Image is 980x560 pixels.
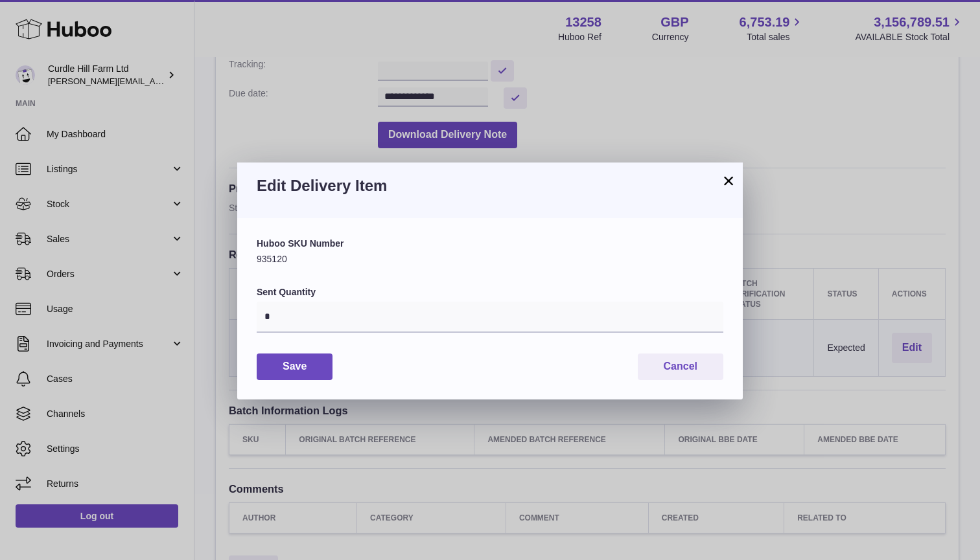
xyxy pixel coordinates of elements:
[257,238,723,250] label: Huboo SKU Number
[257,238,723,265] div: 935120
[638,353,723,380] button: Cancel
[721,173,736,188] button: ×
[257,286,723,298] label: Sent Quantity
[257,353,332,380] button: Save
[257,175,723,196] h3: Edit Delivery Item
